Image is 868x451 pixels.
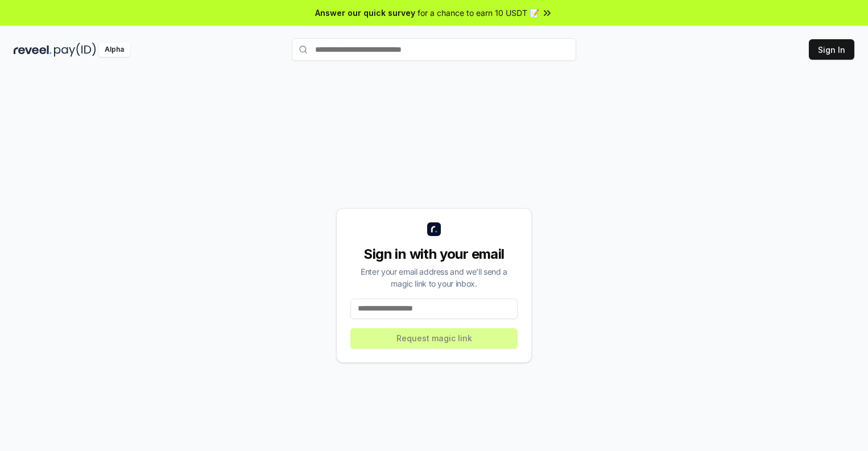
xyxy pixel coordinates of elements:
[350,245,518,263] div: Sign in with your email
[54,43,96,57] img: pay_id
[14,43,52,57] img: reveel_dark
[315,7,415,19] span: Answer our quick survey
[427,222,441,236] img: logo_small
[350,266,518,289] div: Enter your email address and we’ll send a magic link to your inbox.
[809,39,854,60] button: Sign In
[98,43,130,57] div: Alpha
[418,7,539,19] span: for a chance to earn 10 USDT 📝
